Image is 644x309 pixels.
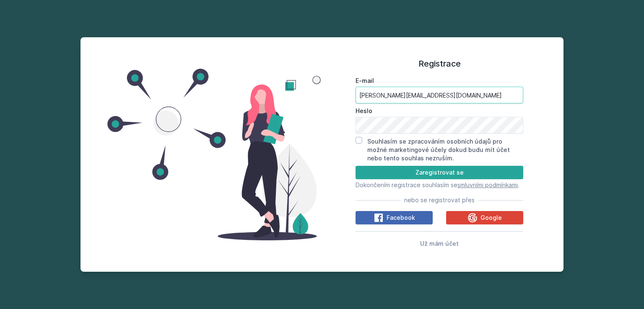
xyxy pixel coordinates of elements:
[480,214,502,222] span: Google
[404,196,475,204] span: nebo se registrovat přes
[356,87,523,103] input: Tvoje e-mailová adresa
[356,181,523,189] p: Dokončením registrace souhlasím se .
[420,238,459,248] button: Už mám účet
[387,214,415,222] span: Facebook
[356,57,523,70] h1: Registrace
[457,181,518,188] a: smluvními podmínkami
[446,211,523,224] button: Google
[356,107,523,115] label: Heslo
[356,166,523,179] button: Zaregistrovat se
[356,77,523,85] label: E-mail
[356,211,433,224] button: Facebook
[420,240,459,247] span: Už mám účet
[367,138,510,162] label: Souhlasím se zpracováním osobních údajů pro možné marketingové účely dokud budu mít účet nebo ten...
